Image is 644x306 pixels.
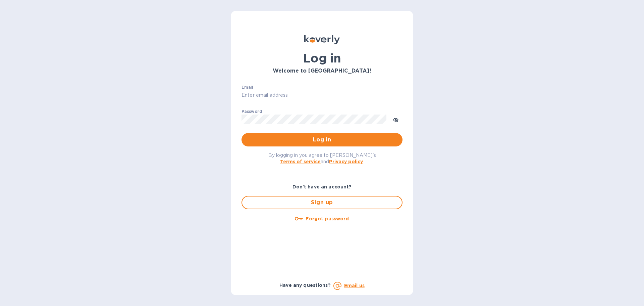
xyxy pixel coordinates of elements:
[344,283,365,288] a: Email us
[241,68,402,74] h3: Welcome to [GEOGRAPHIC_DATA]!
[329,159,363,164] a: Privacy policy
[247,136,397,144] span: Log in
[389,113,402,126] button: toggle password visibility
[280,159,321,164] a: Terms of service
[241,196,402,209] button: Sign up
[241,51,402,65] h1: Log in
[279,282,331,288] b: Have any questions?
[306,216,349,221] u: Forgot password
[241,133,402,146] button: Log in
[268,152,376,164] span: By logging in you agree to [PERSON_NAME]'s and .
[292,184,352,189] b: Don't have an account?
[241,110,262,114] label: Password
[241,90,402,100] input: Enter email address
[241,85,253,89] label: Email
[304,35,340,44] img: Koverly
[248,199,396,207] span: Sign up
